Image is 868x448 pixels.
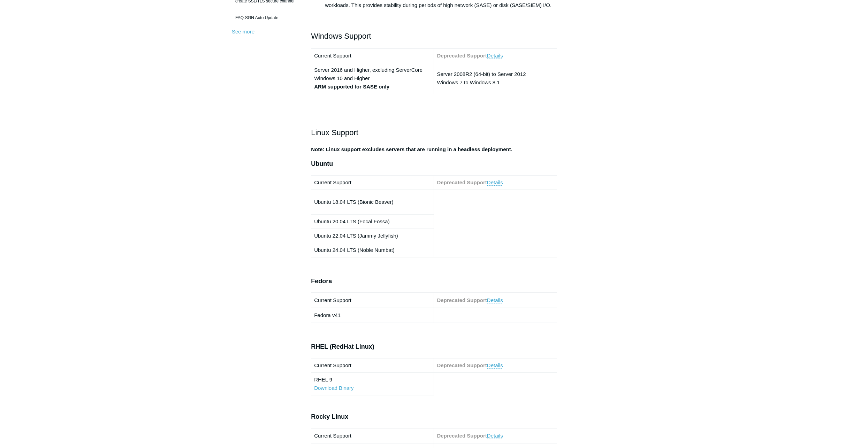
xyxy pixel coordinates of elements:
[487,53,503,59] a: Details
[232,29,254,34] a: See more
[437,297,487,303] strong: Deprecated Support
[314,198,431,206] p: Ubuntu 18.04 LTS (Bionic Beaver)
[311,243,434,257] td: Ubuntu 24.04 LTS (Noble Numbat)
[311,343,374,350] span: RHEL (RedHat Linux)
[311,308,434,323] td: Fedora v41
[311,160,333,167] span: Ubuntu
[311,278,332,285] span: Fedora
[487,362,503,369] a: Details
[311,32,371,40] span: Windows Support
[434,63,557,94] td: Server 2008R2 (64-bit) to Server 2012 Windows 7 to Windows 8.1
[311,293,434,308] td: Current Support
[487,297,503,303] a: Details
[311,49,434,63] td: Current Support
[311,63,434,94] td: Server 2016 and Higher, excluding ServerCore Windows 10 and Higher
[311,358,434,373] td: Current Support
[311,128,358,137] span: Linux Support
[437,179,487,185] strong: Deprecated Support
[314,385,353,391] a: Download Binary
[437,433,487,439] strong: Deprecated Support
[311,413,348,420] span: Rocky Linux
[314,84,389,90] strong: ARM supported for SASE only
[437,362,487,368] strong: Deprecated Support
[487,179,503,186] a: Details
[311,214,434,229] td: Ubuntu 20.04 LTS (Focal Fossa)
[487,433,503,439] a: Details
[311,146,512,152] strong: Note: Linux support excludes servers that are running in a headless deployment.
[311,373,434,395] td: RHEL 9
[232,11,300,24] a: FAQ-SGN Auto Update
[311,229,434,243] td: Ubuntu 22.04 LTS (Jammy Jellyfish)
[311,428,434,443] td: Current Support
[311,175,434,190] td: Current Support
[437,53,487,59] strong: Deprecated Support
